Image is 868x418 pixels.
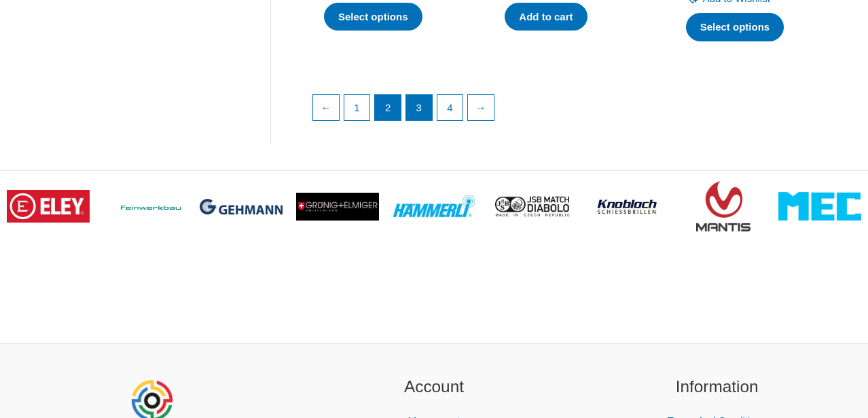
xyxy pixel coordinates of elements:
a: → [468,95,494,121]
a: Page 3 [406,95,432,121]
h2: Account [310,375,559,400]
a: Select options for “Frame Temples” [686,13,784,41]
nav: Product Pagination [312,94,841,128]
h2: Information [592,375,842,400]
span: Page 2 [375,95,401,121]
a: Add to cart: “K5 Shooting Glasses” [505,3,587,31]
a: ← [313,95,339,121]
img: brand logo [7,190,90,223]
a: Page 1 [344,95,370,121]
span: > [848,189,861,203]
a: Select options for “Champion Frame Nosepieces” [324,3,422,31]
a: Page 4 [437,95,463,121]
